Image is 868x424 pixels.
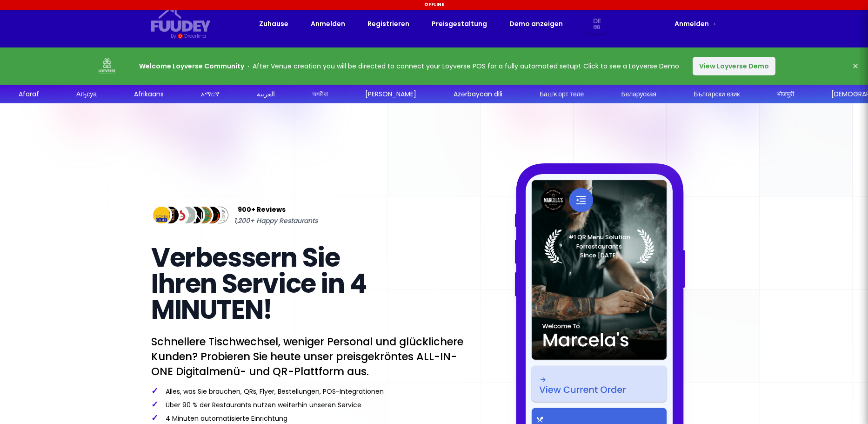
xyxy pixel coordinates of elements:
div: Аҧсуа [76,89,97,99]
img: Review Img [176,205,197,226]
p: Schnellere Tischwechsel, weniger Personal und glücklichere Kunden? Probieren Sie heute unser prei... [151,334,464,379]
div: አማርኛ [201,89,220,99]
span: ✓ [151,385,158,397]
div: Orderlina [184,32,206,40]
img: Review Img [151,205,172,226]
span: → [710,19,717,28]
img: Review Img [209,205,230,226]
div: Offline [1,1,867,8]
p: After Venue creation you will be directed to connect your Loyverse POS for a fully automated setu... [139,61,679,72]
p: 4 Minuten automatisierte Einrichtung [151,413,464,423]
div: Afrikaans [134,89,164,99]
span: 1,200+ Happy Restaurants [234,215,318,226]
div: Български език [694,89,740,99]
span: 900+ Reviews [238,204,286,215]
div: Azərbaycan dili [454,89,502,99]
div: العربية [257,89,275,99]
div: भोजपुरी [777,89,794,99]
div: [PERSON_NAME] [365,89,416,99]
img: Review Img [201,205,222,226]
a: Zuhause [259,18,288,29]
div: Afaraf [19,89,39,99]
img: Laurel [544,229,654,263]
span: ✓ [151,412,158,424]
div: By [171,32,176,40]
svg: {/* Added fill="currentColor" here */} {/* This rectangle defines the background. Its explicit fi... [151,7,211,32]
div: Башҡорт теле [540,89,584,99]
span: Verbessern Sie Ihren Service in 4 MINUTEN! [151,239,367,328]
div: Беларуская [621,89,656,99]
span: ✓ [151,398,158,410]
a: Preisgestaltung [432,18,487,29]
a: Demo anzeigen [509,18,563,29]
img: Review Img [160,205,180,226]
img: Review Img [168,205,189,226]
a: Registrieren [367,18,409,29]
a: Anmelden [674,18,717,29]
p: Über 90 % der Restaurants nutzen weiterhin unseren Service [151,400,464,410]
img: Review Img [193,205,214,226]
p: Alles, was Sie brauchen, QRs, Flyer, Bestellungen, POS-Integrationen [151,386,464,396]
img: Review Img [185,205,206,226]
button: View Loyverse Demo [693,57,775,75]
div: অসমীয়া [312,89,328,99]
a: Anmelden [311,18,345,29]
strong: Welcome Loyverse Community [139,61,244,71]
